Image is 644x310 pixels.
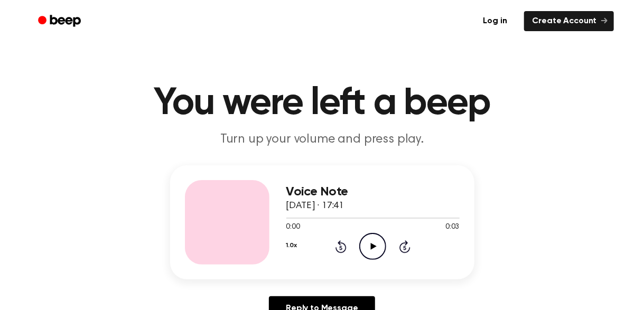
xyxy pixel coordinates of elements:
span: [DATE] · 17:41 [286,201,344,211]
p: Turn up your volume and press play. [119,131,525,148]
a: Log in [473,9,518,33]
button: 1.0x [286,237,297,255]
span: 0:00 [286,222,300,233]
h1: You were left a beep [52,84,593,123]
span: 0:03 [445,222,459,233]
a: Beep [31,11,90,32]
h3: Voice Note [286,185,460,199]
a: Create Account [524,11,614,31]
